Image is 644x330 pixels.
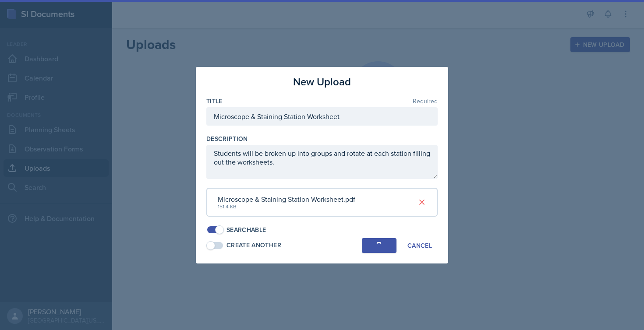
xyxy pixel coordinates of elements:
div: 151.4 KB [218,203,355,211]
h3: New Upload [293,74,351,90]
div: Microscope & Staining Station Worksheet.pdf [218,194,355,204]
label: Title [206,97,223,105]
span: Required [413,98,438,104]
div: Cancel [407,242,432,249]
div: Create Another [226,241,281,250]
input: Enter title [206,107,438,126]
div: Searchable [226,225,266,235]
button: Cancel [402,238,438,253]
label: Description [206,134,248,143]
